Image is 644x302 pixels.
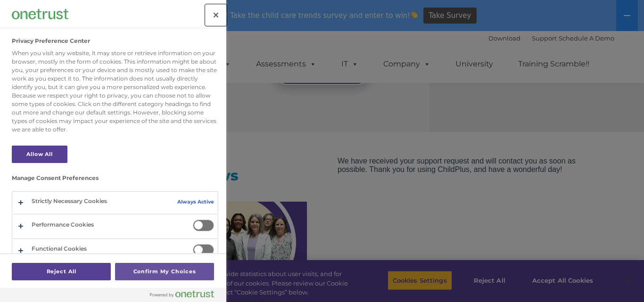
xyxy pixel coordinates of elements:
[12,175,218,186] h3: Manage Consent Preferences
[12,9,68,19] img: Company Logo
[12,38,90,44] h2: Privacy Preference Center
[12,5,68,24] div: Company Logo
[206,5,226,25] button: Close
[150,290,222,302] a: Powered by OneTrust Opens in a new Tab
[12,49,218,134] div: When you visit any website, it may store or retrieve information on your browser, mostly in the f...
[150,290,214,298] img: Powered by OneTrust Opens in a new Tab
[12,146,67,163] button: Allow All
[115,263,214,280] button: Confirm My Choices
[12,263,111,280] button: Reject All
